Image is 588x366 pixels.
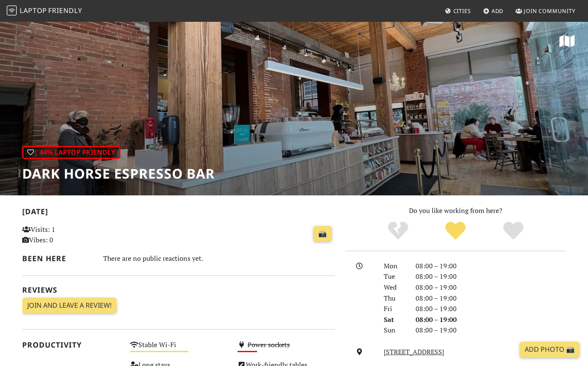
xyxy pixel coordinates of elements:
[20,6,47,15] span: Laptop
[411,293,571,304] div: 08:00 – 19:00
[369,221,427,241] div: No
[411,261,571,272] div: 08:00 – 19:00
[22,340,120,349] h2: Productivity
[22,166,215,182] h1: Dark Horse Espresso Bar
[379,314,411,325] div: Sat
[103,252,336,265] div: There are no public reactions yet.
[22,298,117,314] a: Join and leave a review!
[411,325,571,336] div: 08:00 – 19:00
[379,304,411,314] div: Fri
[22,207,335,219] h2: [DATE]
[22,224,120,246] p: Visits: 1 Vibes: 0
[411,271,571,282] div: 08:00 – 19:00
[480,3,507,18] a: Add
[7,4,82,18] a: LaptopFriendly LaptopFriendly
[411,282,571,293] div: 08:00 – 19:00
[22,146,120,159] div: | 44% Laptop Friendly
[22,286,335,294] h2: Reviews
[247,340,290,349] s: Power sockets
[379,293,411,304] div: Thu
[379,325,411,336] div: Sun
[512,3,579,18] a: Join Community
[345,205,566,216] p: Do you like working from here?
[384,347,444,356] a: [STREET_ADDRESS]
[520,342,580,358] a: Add Photo 📸
[379,271,411,282] div: Tue
[125,339,233,359] div: Stable Wi-Fi
[411,314,571,325] div: 08:00 – 19:00
[379,282,411,293] div: Wed
[411,304,571,314] div: 08:00 – 19:00
[313,226,332,242] a: 📸
[48,6,82,15] span: Friendly
[379,261,411,272] div: Mon
[524,7,575,15] span: Join Community
[484,221,542,241] div: Definitely!
[492,7,504,15] span: Add
[7,5,17,16] img: LaptopFriendly
[442,3,474,18] a: Cities
[427,221,484,241] div: Yes
[453,7,471,15] span: Cities
[22,254,93,263] h2: Been here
